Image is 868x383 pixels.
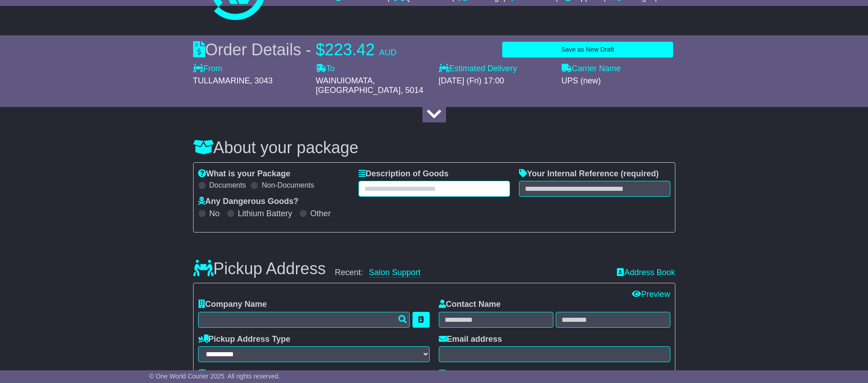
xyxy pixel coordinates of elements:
label: Carrier Name [562,64,621,74]
label: Email address [439,335,502,344]
label: Contact Name [439,300,501,310]
div: Recent: [335,268,608,278]
label: No [209,209,220,219]
label: Other [310,209,331,219]
span: $ [316,40,325,59]
label: Your Internal Reference (required) [519,169,659,179]
label: Company Name [198,300,267,310]
label: From [193,64,223,74]
h3: About your package [193,139,675,157]
span: © One World Courier 2025. All rights reserved. [149,373,280,380]
label: Pickup Address Type [198,335,291,344]
a: Salon Support [369,268,421,277]
div: UPS (new) [562,76,675,86]
label: Lithium Battery [238,209,292,219]
a: Preview [632,290,670,299]
span: , 3043 [250,76,273,85]
label: Phone [439,369,471,379]
a: Address Book [617,268,675,278]
label: Documents [209,181,246,189]
span: WAINUIOMATA, [GEOGRAPHIC_DATA] [316,76,401,95]
label: Non-Documents [262,181,314,189]
label: Any Dangerous Goods? [198,197,299,207]
label: What is your Package [198,169,291,179]
label: Address Line 1 [198,369,265,379]
h3: Pickup Address [193,260,326,278]
div: [DATE] (Fri) 17:00 [439,76,553,86]
span: TULLAMARINE [193,76,250,85]
span: 223.42 [325,40,375,59]
div: Order Details - [193,40,397,59]
span: AUD [379,48,397,57]
label: Description of Goods [359,169,449,179]
label: To [316,64,335,74]
label: Estimated Delivery [439,64,553,74]
span: , 5014 [401,86,423,95]
button: Save as New Draft [502,42,673,58]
